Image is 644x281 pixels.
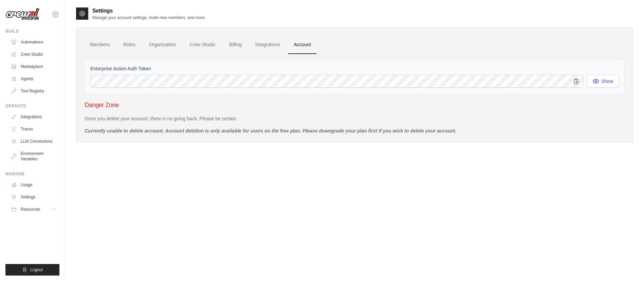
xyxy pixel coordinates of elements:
[587,75,619,88] button: Show
[288,36,316,54] a: Account
[8,136,59,147] a: LLM Connections
[8,111,59,122] a: Integrations
[5,171,59,177] div: Manage
[118,36,141,54] a: Roles
[144,36,181,54] a: Organization
[8,61,59,72] a: Marketplace
[92,15,206,20] p: Manage your account settings, invite new members, and more.
[8,204,59,215] button: Resources
[184,36,221,54] a: Crew Studio
[85,36,115,54] a: Members
[90,65,619,72] label: Enterprise Action Auth Token
[5,264,59,276] button: Logout
[8,179,59,190] a: Usage
[8,192,59,203] a: Settings
[92,7,206,15] h2: Settings
[8,148,59,164] a: Environment Variables
[8,37,59,48] a: Automations
[85,127,625,134] p: Currently unable to delete account. Account deletion is only available for users on the free plan...
[8,73,59,84] a: Agents
[85,115,625,122] p: Once you delete your account, there is no going back. Please be certain.
[8,49,59,60] a: Crew Studio
[250,36,286,54] a: Integrations
[85,100,625,110] h3: Danger Zone
[21,207,40,212] span: Resources
[5,29,59,34] div: Build
[8,124,59,135] a: Traces
[8,86,59,96] a: Tool Registry
[30,267,43,273] span: Logout
[5,8,39,21] img: Logo
[5,103,59,109] div: Operate
[224,36,247,54] a: Billing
